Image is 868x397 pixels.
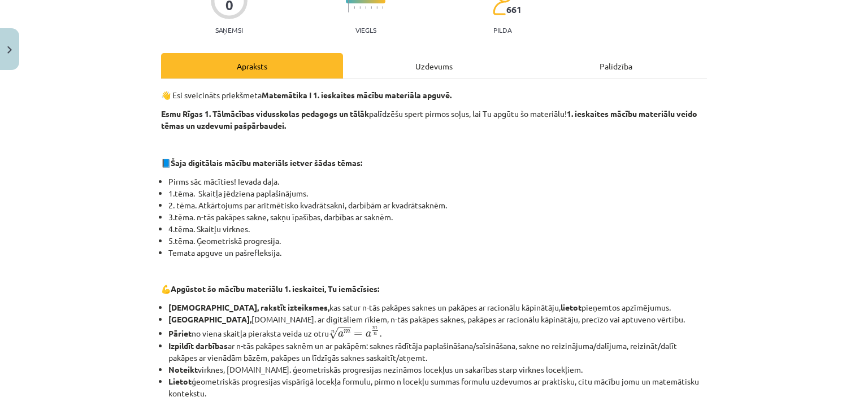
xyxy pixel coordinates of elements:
[343,53,525,78] div: Uzdevums
[372,326,377,329] span: m
[161,283,707,295] p: 💪
[359,6,361,9] img: icon-short-line-57e1e144782c952c97e751825c79c345078a6d821885a25fce030b3d8c18986b.svg
[168,341,228,351] b: Izpildīt darbības
[168,302,707,313] li: kas satur n-tās pakāpes saknes un pakāpes ar racionālu kāpinātāju, pieņemtos apzīmējumus.
[493,26,511,34] p: pilda
[365,6,366,9] img: icon-short-line-57e1e144782c952c97e751825c79c345078a6d821885a25fce030b3d8c18986b.svg
[354,6,355,9] img: icon-short-line-57e1e144782c952c97e751825c79c345078a6d821885a25fce030b3d8c18986b.svg
[168,364,198,374] b: Noteikt
[168,325,707,340] li: no viena skaitļa pieraksta veida uz otru .
[168,340,707,364] li: ar n-tās pakāpes saknēm un ar pakāpēm: saknes rādītāja paplašināšana/saīsināšana, sakne no reizin...
[376,6,377,9] img: icon-short-line-57e1e144782c952c97e751825c79c345078a6d821885a25fce030b3d8c18986b.svg
[382,6,383,9] img: icon-short-line-57e1e144782c952c97e751825c79c345078a6d821885a25fce030b3d8c18986b.svg
[171,158,362,168] strong: Šaja digitālais mācību materiāls ietver šādas tēmas:
[374,333,377,335] span: n
[161,89,707,101] p: 👋 Esi sveicināts priekšmeta
[168,302,329,312] b: [DEMOGRAPHIC_DATA], rakstīt izteiksmes,
[168,247,707,259] li: Temata apguve un pašrefleksija.
[7,46,12,54] img: icon-close-lesson-0947bae3869378f0d4975bcd49f059093ad1ed9edebbc8119c70593378902aed.svg
[344,330,350,334] span: m
[161,157,707,169] p: 📘
[354,332,362,337] span: =
[168,376,192,386] b: Lietot
[525,53,707,78] div: Palīdzība
[168,364,707,376] li: virknes, [DOMAIN_NAME]. ģeometriskās progresijas nezināmos locekļus un sakarības starp virknes lo...
[561,302,581,312] b: lietot
[329,328,338,339] span: √
[168,176,707,187] li: Pirms sāc mācīties! Ievada daļa.
[168,313,707,325] li: [DOMAIN_NAME]. ar digitāliem rīkiem, n-tās pakāpes saknes, pakāpes ar racionālu kāpinātāju, precī...
[168,187,707,199] li: 1.tēma. Skaitļa jēdziena paplašinājums.
[168,314,251,324] b: [GEOGRAPHIC_DATA],
[168,328,192,338] b: Pāriet
[262,90,452,100] b: Matemātika I 1. ieskaites mācību materiāla apguvē.
[211,26,248,34] p: Saņemsi
[161,108,369,119] b: Esmu Rīgas 1. Tālmācības vidusskolas pedagogs un tālāk
[168,223,707,235] li: 4.tēma. Skaitļu virknes.
[171,283,379,294] b: Apgūstot šo mācību materiālu 1. ieskaitei, Tu iemācīsies:
[366,331,371,337] span: a
[506,5,522,15] span: 661
[338,331,344,337] span: a
[161,108,707,132] p: palīdzēšu spert pirmos soļus, lai Tu apgūtu šo materiālu!
[168,235,707,247] li: 5.tēma. Ģeometriskā progresija.
[168,199,707,211] li: 2. tēma. Atkārtojums par aritmētisko kvadrātsakni, darbībām ar kvadrātsaknēm.
[371,6,372,9] img: icon-short-line-57e1e144782c952c97e751825c79c345078a6d821885a25fce030b3d8c18986b.svg
[168,211,707,223] li: 3.tēma. n-tās pakāpes sakne, sakņu īpašības, darbības ar saknēm.
[161,53,343,78] div: Apraksts
[355,26,376,34] p: Viegls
